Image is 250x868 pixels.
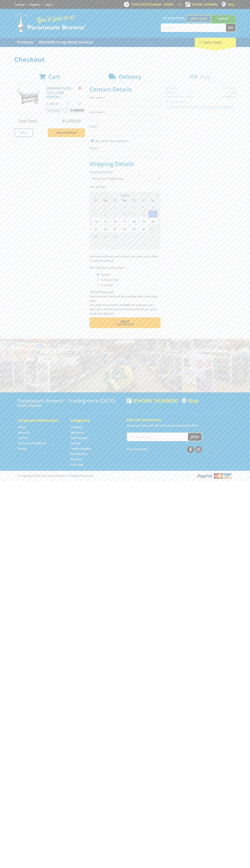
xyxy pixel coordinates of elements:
[100,277,120,283] label: Someone Else
[18,447,27,450] a: Go to the Privacy page
[18,398,123,403] h3: Paramount Browns' - Trading since [DATE]
[97,284,99,286] input: Please select who will pick up the order.
[14,473,236,479] div: ® Copyright 2025 Paramount Browns'. All Rights Reserved.
[91,198,101,203] span: Su
[14,56,236,63] h1: Checkout
[139,210,148,218] span: 12
[46,108,85,113] p: Item total:
[120,203,129,210] span: 3
[101,233,110,240] span: 29
[90,110,160,114] label: Last name
[18,418,63,423] h5: Corporate Information
[139,225,148,233] span: 26
[91,210,101,218] span: 7
[18,436,28,440] a: Go to the Contact page
[90,290,157,315] em: Photo ID Required. Non-preorder items will be available after 5 working days Pre-order items will...
[100,271,111,278] label: Myself
[139,203,148,210] span: 5
[120,319,129,324] span: Next
[110,198,120,203] span: Tu
[211,15,236,29] a: Mount [PERSON_NAME]
[18,86,39,107] img: PANBRAKE FOLDER - 1220 x 1.6MM (PEDESTAL)
[226,24,236,32] button: Go
[91,233,101,240] span: 28
[46,102,65,106] p: $1,099.00
[71,108,84,113] span: $1,099.00
[101,218,110,225] span: 15
[110,240,120,248] span: 7
[14,3,25,6] a: Go to the Contact page
[148,198,157,203] span: Sa
[148,225,157,233] span: 27
[127,445,202,453] div: Stay Connected
[90,317,160,328] button: Next Confirm order
[127,423,232,428] p: Keep up to date with the latest news and special offers.
[30,3,40,6] a: Go to the registration page
[120,218,129,225] span: 17
[149,3,174,6] span: 10:00am - 4:00pm
[90,95,160,100] label: First name
[97,278,99,281] input: Please select who will pick up the order.
[101,225,110,233] span: 22
[101,198,110,203] span: Mo
[91,240,101,248] span: 5
[18,431,30,434] a: Go to the About Us page
[79,86,81,90] a: Remove from cart
[90,86,160,93] h2: Contact Details
[91,203,101,210] span: 31
[119,73,141,80] span: Delivery
[18,425,26,429] a: Go to the Home page
[129,210,138,218] span: 11
[129,198,138,203] span: Th
[91,225,101,233] span: 21
[14,128,33,137] a: Print
[97,273,99,276] input: Please select who will pick up the order.
[90,129,160,136] input: Please enter your email address.
[148,203,157,210] span: 6
[197,473,232,479] img: PayPal, Mastercard, Visa accepted
[14,13,86,32] img: Paramount Browns'
[129,225,138,233] span: 25
[139,233,148,240] span: 3
[110,225,120,233] span: 23
[91,218,101,225] span: 14
[90,175,160,182] select: Please select a shipping method.
[90,101,160,107] input: Please enter your first name.
[90,170,160,174] label: Shipping Method
[71,457,82,461] a: Go to the Skip Bins page
[210,40,221,44] span: (1 item)
[139,218,148,225] span: 19
[161,24,226,32] input: Search
[182,398,199,404] a: View a map of Gepps Cross location
[127,398,178,403] div: [PHONE_NUMBER]
[101,240,110,248] span: 6
[90,124,160,129] label: Email
[110,233,120,240] span: 30
[90,265,160,270] label: Who will pick up the order?
[90,151,160,158] input: Please enter your telephone number.
[48,128,85,137] a: Keep Shopping
[139,240,148,248] span: 10
[129,240,138,248] span: 9
[48,73,60,80] span: Cart
[132,3,174,6] span: OPEN [DATE]
[120,240,129,248] span: 8
[71,425,83,429] a: Go to the Hardware page
[101,203,110,210] span: 1
[19,118,37,124] span: Sub Total
[121,194,129,197] span: [DATE]
[90,146,160,150] label: Phone
[120,233,129,240] span: 1
[100,282,114,288] label: A Courier
[71,452,87,456] a: Go to the Wheelie Bins page
[90,160,160,167] h2: Shipping Details
[95,139,129,143] label: Sign up for the newsletter
[120,198,129,203] span: We
[71,463,83,467] a: Go to the Gift Cards page
[14,38,36,47] a: Go to the Products page
[195,38,236,47] div: Cart
[120,210,129,218] span: 10
[90,185,160,189] label: Pick Up Date
[71,441,80,445] a: Go to the Storage page
[127,417,232,422] h5: Join our Newsletter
